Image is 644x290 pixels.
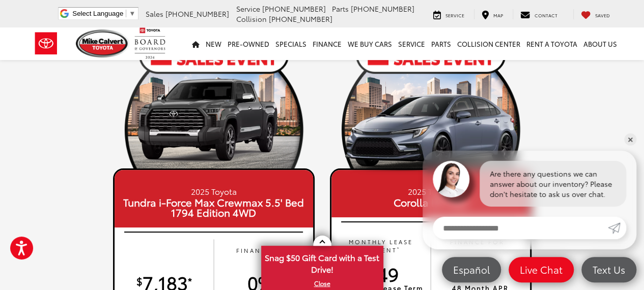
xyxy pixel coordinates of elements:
[219,246,308,263] p: FINANCE FOR
[225,27,272,60] a: Pre-Owned
[493,12,503,18] span: Map
[509,257,574,282] a: Live Chat
[126,10,126,17] span: ​
[334,185,527,197] small: 2025 Toyota
[395,27,428,60] a: Service
[428,27,454,60] a: Parts
[334,197,527,207] span: Corolla LE FWD
[236,4,260,14] span: Service
[189,27,203,60] a: Home
[433,217,608,239] input: Enter your message
[269,14,332,24] span: [PHONE_NUMBER]
[433,161,469,197] img: Agent profile photo
[587,263,630,276] span: Text Us
[236,14,267,24] span: Collision
[445,12,464,18] span: Service
[523,27,580,60] a: Rent a Toyota
[535,12,557,18] span: Contact
[272,27,310,60] a: Specials
[129,10,135,17] span: ▼
[581,257,636,282] a: Text Us
[136,274,143,288] sup: $
[203,27,225,60] a: New
[72,10,135,17] a: Select Language​
[573,9,618,19] a: My Saved Vehicles
[474,9,511,19] a: Map
[330,74,531,175] img: 25_Corolla_XSE_Celestite_Left
[117,197,311,217] span: Tundra i-Force Max Crewmax 5.5' Bed 1794 Edition 4WD
[351,4,414,14] span: [PHONE_NUMBER]
[345,27,395,60] a: WE BUY CARS
[595,12,610,18] span: Saved
[513,9,565,19] a: Contact
[480,161,626,207] div: Are there any questions we can answer about our inventory? Please don't hesitate to ask us over c...
[117,185,311,197] small: 2025 Toyota
[27,27,65,60] img: Toyota
[442,257,501,282] a: Español
[454,27,523,60] a: Collision Center
[310,27,345,60] a: Finance
[113,74,315,175] img: 25_Tundra_Capstone_Gray_Left
[76,30,130,57] img: Mike Calvert Toyota
[262,247,382,278] span: Snag $50 Gift Card with a Test Drive!
[332,4,349,14] span: Parts
[580,27,620,60] a: About Us
[262,4,326,14] span: [PHONE_NUMBER]
[72,10,123,17] span: Select Language
[515,263,568,276] span: Live Chat
[608,217,626,239] a: Submit
[426,9,472,19] a: Service
[146,9,163,19] span: Sales
[448,263,495,276] span: Español
[165,9,229,19] span: [PHONE_NUMBER]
